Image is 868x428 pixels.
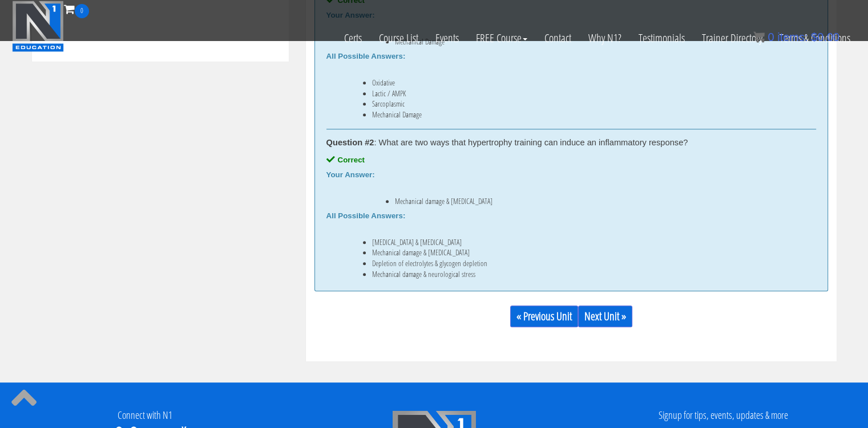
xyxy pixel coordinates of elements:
li: Mechanical damage & neurological stress [372,270,793,279]
a: FREE Course [467,18,536,58]
h4: Signup for tips, events, updates & more [587,410,859,421]
img: icon11.png [753,31,765,43]
a: 0 items: $0.00 [753,31,839,43]
a: Course List [370,18,427,58]
h4: Connect with N1 [9,410,281,421]
li: Oxidative [372,78,793,87]
span: 0 [75,4,89,18]
a: Next Unit » [578,305,632,327]
a: Events [427,18,467,58]
li: Lactic / AMPK [372,89,793,98]
a: Terms & Conditions [771,18,859,58]
div: : What are two ways that hypertrophy training can induce an inflammatory response? [326,138,816,147]
a: Certs [336,18,370,58]
a: Testimonials [630,18,693,58]
span: items: [777,31,808,43]
li: [MEDICAL_DATA] & [MEDICAL_DATA] [372,238,793,247]
a: Why N1? [580,18,630,58]
li: Sarcoplasmic [372,99,793,108]
li: Mechanical damage & [MEDICAL_DATA] [372,248,793,257]
div: Correct [326,156,816,165]
img: n1-education [12,1,64,52]
li: Mechanical damage & [MEDICAL_DATA] [395,197,793,206]
span: 0 [768,31,774,43]
a: Trainer Directory [693,18,771,58]
a: « Previous Unit [510,305,578,327]
a: Contact [536,18,580,58]
li: Depletion of electrolytes & glycogen depletion [372,259,793,268]
bdi: 0.00 [811,31,839,43]
strong: Question #2 [326,138,374,147]
a: 0 [64,1,89,17]
b: Your Answer: [326,170,375,179]
span: $ [811,31,817,43]
li: Mechanical Damage [372,110,793,119]
b: All Possible Answers: [326,211,406,220]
